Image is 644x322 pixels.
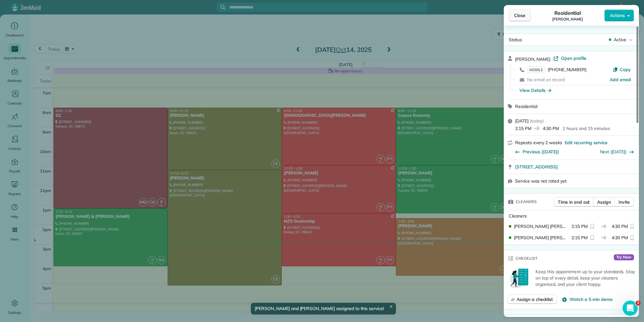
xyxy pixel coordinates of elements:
[509,213,527,219] span: Cleaners
[563,125,610,132] p: 2 hours and 15 minutes
[600,149,627,155] a: Next ([DATE])
[527,66,586,73] a: MOBILE[PHONE_NUMBER]
[565,139,608,146] span: Edit recurring service
[527,66,545,73] span: MOBILE
[613,66,631,73] button: Copy
[623,301,638,316] iframe: Intercom live chat
[548,67,586,72] span: [PHONE_NUMBER]
[597,199,611,205] span: Assign
[508,295,557,304] button: Assign a checklist
[610,12,625,19] span: Actions
[515,164,635,170] a: [STREET_ADDRESS]
[571,234,588,241] span: 2:15 PM
[517,296,553,302] span: Assign a checklist
[536,268,635,287] p: Keep this appointment up to your standards. Stay on top of every detail, keep your cleaners organ...
[610,76,631,83] a: Add email
[515,56,550,62] span: [PERSON_NAME]
[515,125,531,132] span: 2:15 PM
[515,140,562,145] span: Repeats every 2 weeks
[558,199,590,205] span: Time in and out
[554,197,594,207] button: Time in and out
[562,296,612,302] button: Watch a 5 min demo
[554,9,581,17] span: Residential
[543,125,559,132] span: 4:30 PM
[509,9,531,21] button: Close
[569,296,612,302] span: Watch a 5 min demo
[515,149,559,155] button: Previous ([DATE])
[614,37,626,43] span: Active
[519,87,551,93] button: View Details
[516,199,537,205] span: Cleaners
[527,77,565,82] span: No email on record
[600,149,634,155] button: Next ([DATE])
[593,197,615,207] button: Assign
[620,67,631,72] span: Copy
[530,118,544,124] span: ( today )
[514,223,569,229] span: [PERSON_NAME] [PERSON_NAME]
[515,104,537,109] span: Residential
[614,197,634,207] button: Invite
[515,164,558,170] span: [STREET_ADDRESS]
[571,223,588,229] span: 2:15 PM
[515,118,529,124] span: [DATE]
[614,254,634,261] span: Try Now
[516,255,538,262] span: Checklist
[612,223,628,229] span: 4:30 PM
[561,55,586,61] span: Open profile
[251,303,396,314] div: [PERSON_NAME] and [PERSON_NAME] assigned to this service!
[515,178,567,184] span: Service was not rated yet
[612,234,628,241] span: 4:30 PM
[636,301,641,306] span: 3
[514,234,569,241] span: [PERSON_NAME] [PERSON_NAME]
[553,55,586,61] a: Open profile
[509,37,522,42] span: Status
[619,199,630,205] span: Invite
[552,17,583,22] span: [PERSON_NAME]
[523,149,559,155] span: Previous ([DATE])
[550,57,554,62] span: ·
[514,12,525,19] span: Close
